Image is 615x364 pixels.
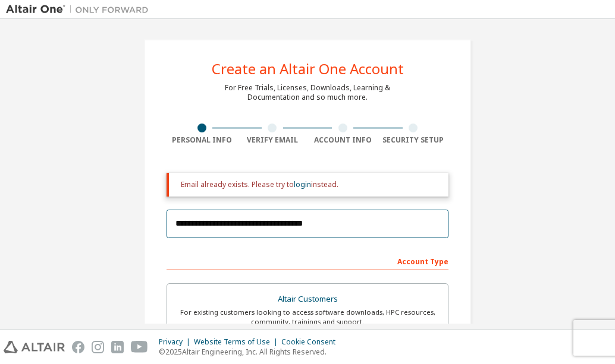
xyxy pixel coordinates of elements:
div: Verify Email [237,135,308,145]
img: youtube.svg [131,341,148,353]
div: Account Info [307,135,378,145]
div: Security Setup [378,135,449,145]
a: login [294,179,311,189]
div: For existing customers looking to access software downloads, HPC resources, community, trainings ... [174,308,441,327]
div: Altair Customers [174,291,441,308]
div: Cookie Consent [281,337,343,347]
div: Privacy [159,337,194,347]
img: linkedin.svg [111,341,124,353]
img: facebook.svg [72,341,84,353]
div: Create an Altair One Account [212,62,404,76]
div: Account Type [167,251,448,270]
div: Email already exists. Please try to instead. [181,180,439,189]
div: For Free Trials, Licenses, Downloads, Learning & Documentation and so much more. [225,83,390,102]
div: Personal Info [167,135,237,145]
img: altair_logo.svg [4,341,65,353]
p: © 2025 Altair Engineering, Inc. All Rights Reserved. [159,347,343,357]
img: Altair One [6,4,155,15]
img: instagram.svg [92,341,104,353]
div: Website Terms of Use [194,337,281,347]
